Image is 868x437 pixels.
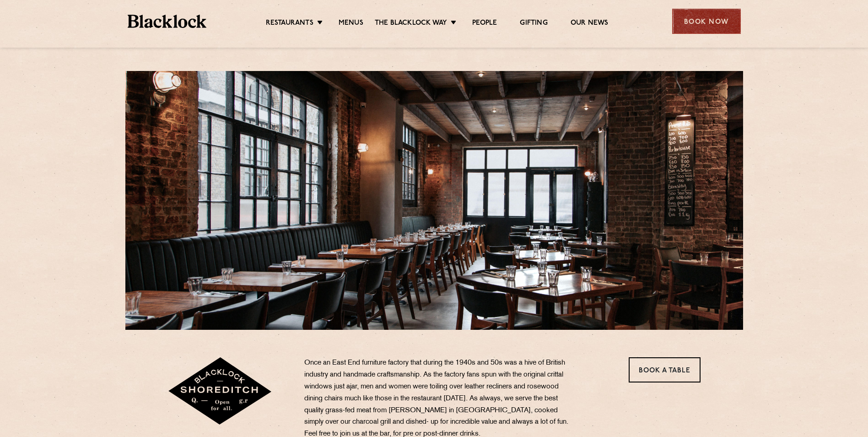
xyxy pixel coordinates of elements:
[339,19,363,29] a: Menus
[167,357,273,426] img: Shoreditch-stamp-v2-default.svg
[629,357,701,382] a: Book a Table
[266,19,313,29] a: Restaurants
[472,19,497,29] a: People
[571,19,609,29] a: Our News
[375,19,447,29] a: The Blacklock Way
[672,9,741,34] div: Book Now
[128,15,207,28] img: BL_Textured_Logo-footer-cropped.svg
[520,19,547,29] a: Gifting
